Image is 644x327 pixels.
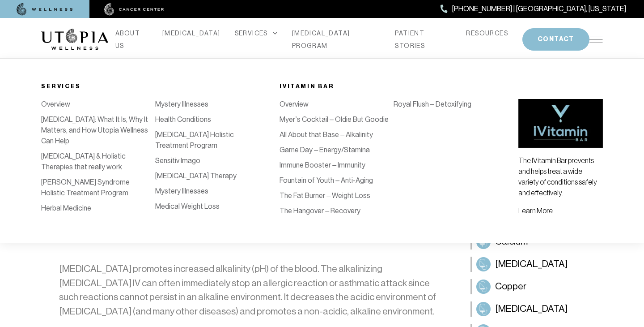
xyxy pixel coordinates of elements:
a: [MEDICAL_DATA] PROGRAM [292,27,381,52]
img: Choline [478,259,489,270]
span: Copper [495,280,526,294]
a: [MEDICAL_DATA] [162,27,220,39]
a: Herbal Medicine [41,204,91,212]
img: Copper [478,281,489,292]
a: [MEDICAL_DATA] & Holistic Therapies that really work [41,152,126,171]
img: icon-hamburger [589,36,603,43]
a: Royal Flush – Detoxifying [394,100,471,108]
a: All About that Base – Alkalinity [280,130,373,139]
span: [MEDICAL_DATA] [495,257,568,271]
button: CONTACT [522,28,589,51]
a: Choline[MEDICAL_DATA] [470,257,603,272]
a: RESOURCES [466,27,508,39]
span: [MEDICAL_DATA] [495,302,568,316]
a: [PHONE_NUMBER] | [GEOGRAPHIC_DATA], [US_STATE] [441,3,626,15]
a: [MEDICAL_DATA] Therapy [155,172,237,180]
p: The IVitamin Bar prevents and helps treat a wide variety of conditions safely and effectively. [518,155,603,198]
a: Sensitiv Imago [155,156,200,165]
a: The Fat Burner – Weight Loss [280,191,370,200]
img: logo [41,29,108,50]
div: Services [41,81,269,92]
a: Game Day – Energy/Stamina [280,146,370,154]
a: Bio-Identical Hormones [269,161,343,169]
p: [MEDICAL_DATA] promotes increased alkalinity (pH) of the blood. The alkalinizing [MEDICAL_DATA] I... [59,262,442,318]
a: Overview [280,100,309,108]
a: IV Vitamin Therapy [269,100,327,108]
div: iVitamin Bar [280,81,507,92]
a: Mystery Illnesses [155,187,208,195]
a: [MEDICAL_DATA] Holistic Treatment Program [155,130,234,150]
a: Health Conditions [155,115,211,124]
a: The Hangover – Recovery [280,207,360,215]
a: Medical Weight Loss [155,202,220,211]
a: CopperCopper [470,279,603,294]
a: [MEDICAL_DATA] [269,146,322,154]
a: [MEDICAL_DATA]: What It Is, Why It Matters, and How Utopia Wellness Can Help [41,115,148,145]
img: wellness [17,3,73,16]
a: PATIENT STORIES [395,27,452,52]
img: Inositol [478,304,489,314]
a: Myer’s Cocktail – Oldie But Goodie [280,115,388,124]
div: SERVICES [235,27,278,39]
a: Detoxification [269,115,313,124]
img: cancer center [104,3,164,16]
img: vitamin bar [518,99,603,148]
a: Inositol[MEDICAL_DATA] [470,301,603,317]
a: Overview [41,100,70,108]
a: Mystery Illnesses [155,100,208,108]
a: Immune Booster – Immunity [280,161,365,169]
a: Fountain of Youth – Anti-Aging [280,176,373,185]
a: ABOUT US [115,27,148,52]
span: [PHONE_NUMBER] | [GEOGRAPHIC_DATA], [US_STATE] [452,3,626,15]
a: Learn More [518,207,553,215]
a: [MEDICAL_DATA] [269,130,322,139]
a: [PERSON_NAME] Syndrome Holistic Treatment Program [41,178,130,197]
